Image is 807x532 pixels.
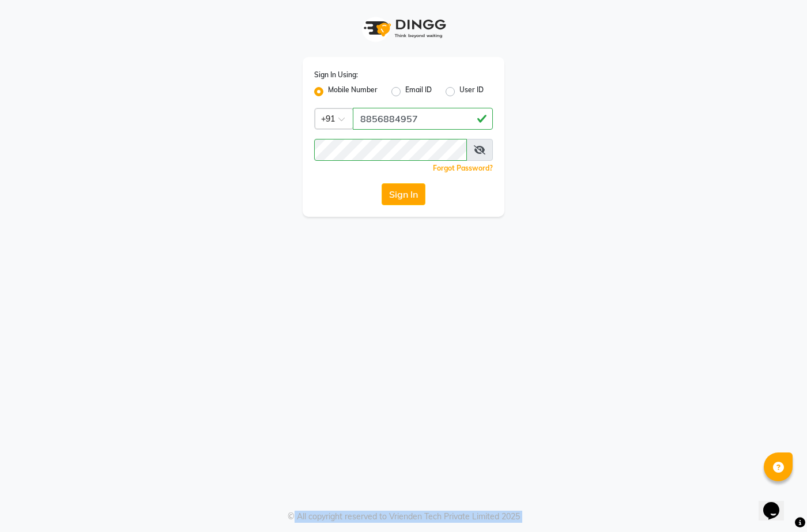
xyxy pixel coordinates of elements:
input: Username [353,108,493,130]
label: Email ID [405,85,432,99]
a: Forgot Password? [433,164,493,172]
label: User ID [459,85,484,99]
img: logo1.svg [357,12,450,46]
button: Sign In [382,183,425,205]
label: Sign In Using: [314,70,358,80]
input: Username [314,139,467,161]
iframe: chat widget [759,486,795,520]
label: Mobile Number [328,85,378,99]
